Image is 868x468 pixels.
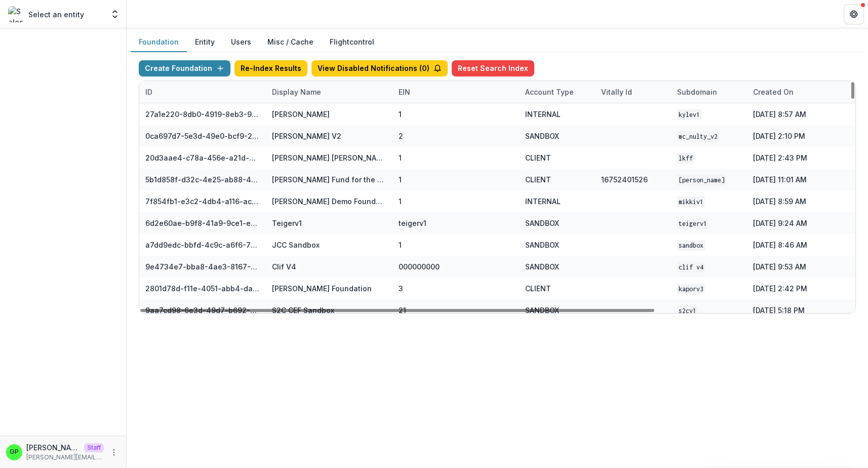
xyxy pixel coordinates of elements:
button: Create Foundation [139,60,230,76]
div: INTERNAL [525,196,561,207]
p: [PERSON_NAME][EMAIL_ADDRESS][DOMAIN_NAME] [26,453,104,462]
div: 2801d78d-f11e-4051-abb4-dab00da98882 [145,283,260,294]
code: mikkiv1 [677,197,705,207]
div: SANDBOX [525,131,559,141]
div: Vitally Id [595,81,671,103]
div: Subdomain [671,81,747,103]
div: S2C CEF Sandbox [272,305,334,316]
div: CLIENT [525,283,551,294]
button: Entity [187,32,223,52]
div: CLIENT [525,152,551,163]
div: Teigerv1 [272,218,302,228]
div: Account Type [519,81,595,103]
div: Display Name [266,81,392,103]
div: Display Name [266,87,327,97]
div: 21 [399,305,406,316]
div: Griffin Perry [10,449,19,455]
p: Select an entity [28,9,84,20]
button: Reset Search Index [452,60,534,76]
div: EIN [392,81,519,103]
div: teigerv1 [399,218,426,228]
div: Vitally Id [595,87,638,97]
div: [PERSON_NAME] V2 [272,131,341,141]
code: mc_nulty_v2 [677,131,719,142]
code: [PERSON_NAME] [677,175,726,185]
div: ID [139,87,159,97]
div: SANDBOX [525,218,559,228]
div: SANDBOX [525,240,559,250]
a: Flightcontrol [330,36,374,47]
p: [PERSON_NAME] [26,442,80,453]
div: 9aa7cd98-6e3d-49d7-b692-3e5f3d1facd4 [145,305,260,316]
code: lkff [677,153,694,164]
div: 20d3aae4-c78a-456e-a21d-91c97a6a725f [145,152,260,163]
div: 1 [399,152,402,163]
div: 2 [399,131,403,141]
div: 1 [399,109,402,120]
button: Users [223,32,259,52]
button: Foundation [131,32,187,52]
p: Staff [84,443,104,452]
div: a7dd9edc-bbfd-4c9c-a6f6-76d0743bf1cd [145,240,260,250]
code: s2cv1 [677,305,698,316]
button: Get Help [844,4,864,24]
div: EIN [392,87,416,97]
div: SANDBOX [525,305,559,316]
code: sandbox [677,240,705,251]
div: Created on [747,87,800,97]
div: ID [139,81,266,103]
div: Subdomain [671,87,723,97]
code: kaporv3 [677,284,705,294]
button: Open entity switcher [108,4,122,24]
div: 1 [399,196,402,207]
div: CLIENT [525,174,551,185]
div: [PERSON_NAME] [PERSON_NAME] Family Foundation [272,152,386,163]
div: [PERSON_NAME] Demo Foundation [272,196,386,207]
div: JCC Sandbox [272,240,320,250]
button: Re-Index Results [234,60,307,76]
div: Account Type [519,87,580,97]
div: 1 [399,240,402,250]
div: 16752401526 [601,174,648,185]
div: 5b1d858f-d32c-4e25-ab88-434536713791 [145,174,260,185]
div: [PERSON_NAME] [272,109,330,120]
div: SANDBOX [525,261,559,272]
img: Select an entity [8,6,24,22]
code: kylev1 [677,109,701,120]
div: [PERSON_NAME] Fund for the Blind [272,174,386,185]
div: INTERNAL [525,109,561,120]
div: 000000000 [399,261,440,272]
div: 7f854fb1-e3c2-4db4-a116-aca576521abc [145,196,260,207]
div: 27a1e220-8db0-4919-8eb3-9f29ee33f7b0 [145,109,260,120]
code: teigerv1 [677,218,708,229]
button: View Disabled Notifications (0) [311,60,448,76]
div: 0ca697d7-5e3d-49e0-bcf9-217f69e92d71 [145,131,260,141]
div: [PERSON_NAME] Foundation [272,283,372,294]
div: 3 [399,283,403,294]
div: 9e4734e7-bba8-4ae3-8167-95d86cec7b4b [145,261,260,272]
div: 1 [399,174,402,185]
button: More [108,446,120,458]
button: Misc / Cache [259,32,322,52]
div: Clif V4 [272,261,296,272]
div: 6d2e60ae-b9f8-41a9-9ce1-e608d0f20ec5 [145,218,260,228]
code: Clif V4 [677,262,705,272]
